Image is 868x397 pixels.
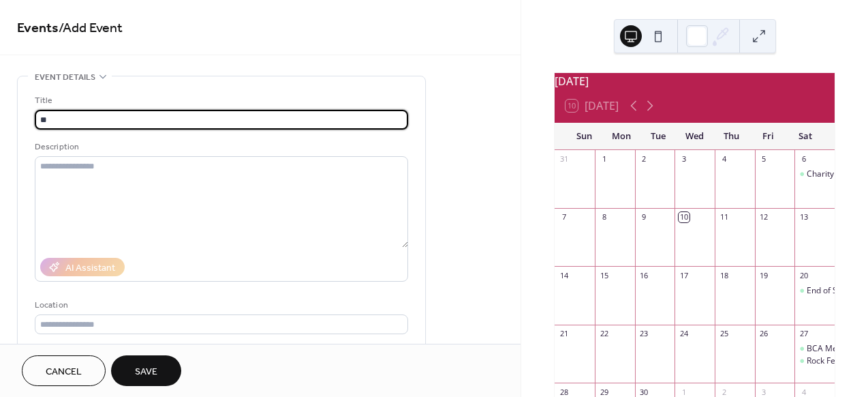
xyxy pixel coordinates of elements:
div: 18 [719,270,729,280]
div: 8 [599,212,609,222]
div: Tue [640,123,677,150]
div: 12 [759,212,769,222]
div: Thu [713,123,750,150]
div: Sat [787,123,824,150]
div: 9 [639,212,649,222]
div: Charity Auction [807,168,865,180]
div: 27 [799,329,809,339]
div: 25 [719,329,729,339]
div: Fri [750,123,787,150]
div: 30 [639,387,649,397]
div: 23 [639,329,649,339]
div: 24 [679,329,689,339]
div: 26 [759,329,769,339]
div: 2 [719,387,729,397]
div: Description [35,140,405,154]
div: 6 [799,154,809,164]
div: 22 [599,329,609,339]
div: 13 [799,212,809,222]
div: Location [35,298,405,312]
div: 11 [719,212,729,222]
div: 7 [559,212,569,222]
div: Sun [565,123,602,150]
div: 31 [559,154,569,164]
span: Cancel [46,365,82,379]
div: BCA Members Meeting [794,343,835,355]
div: 20 [799,270,809,280]
div: 15 [599,270,609,280]
div: 1 [599,154,609,164]
div: 14 [559,270,569,280]
div: [DATE] [555,73,835,89]
button: Cancel [22,355,106,386]
div: 28 [559,387,569,397]
div: 29 [599,387,609,397]
div: 4 [719,154,729,164]
div: Wed [677,123,713,150]
span: Event details [35,70,95,85]
div: Mon [602,123,639,150]
div: Rock Fest [794,355,835,367]
span: / Add Event [59,15,123,42]
div: 21 [559,329,569,339]
div: 3 [759,387,769,397]
div: 4 [799,387,809,397]
div: 2 [639,154,649,164]
div: End of Summer Concert with The Dave's I Know [794,285,835,297]
div: 1 [679,387,689,397]
div: Title [35,93,405,108]
div: 17 [679,270,689,280]
a: Events [17,15,59,42]
button: Save [111,355,181,386]
div: 3 [679,154,689,164]
div: Charity Auction [794,168,835,180]
span: Save [135,365,157,379]
div: 5 [759,154,769,164]
div: 16 [639,270,649,280]
div: Rock Fest [807,355,842,367]
div: 19 [759,270,769,280]
div: 10 [679,212,689,222]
